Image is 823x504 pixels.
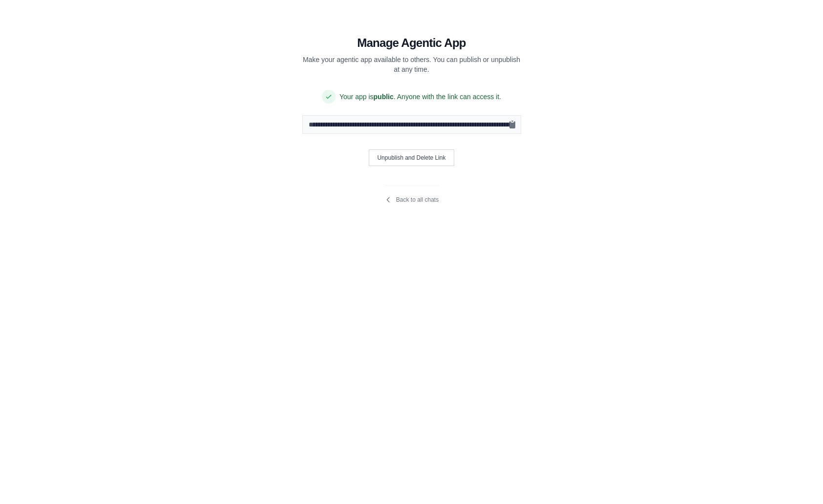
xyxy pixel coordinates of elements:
[384,196,439,204] a: Back to all chats
[369,149,454,166] button: Unpublish and Delete Link
[302,55,521,74] p: Make your agentic app available to others. You can publish or unpublish at any time.
[339,92,501,102] span: Your app is . Anyone with the link can access it.
[357,35,466,51] h1: Manage Agentic App
[507,120,517,129] button: Copy public URL
[374,93,394,101] span: public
